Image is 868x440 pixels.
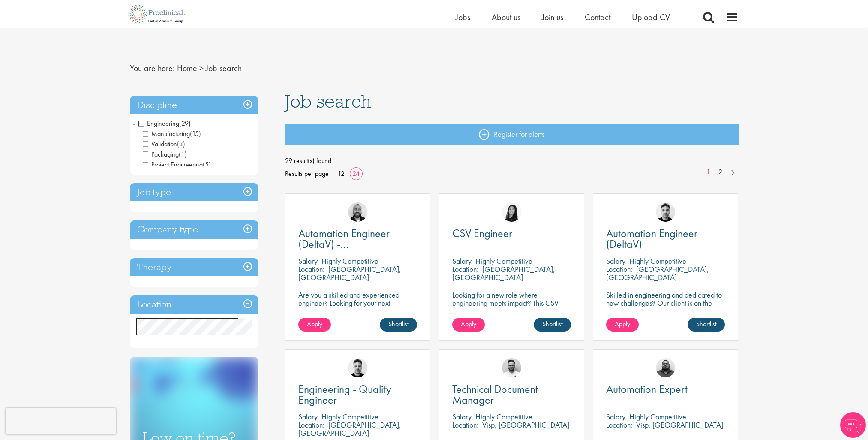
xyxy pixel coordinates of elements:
[143,160,211,169] span: Project Engineering
[298,384,417,405] a: Engineering - Quality Engineer
[143,150,179,159] span: Packaging
[475,412,532,422] p: Highly Competitive
[452,264,555,282] p: [GEOGRAPHIC_DATA], [GEOGRAPHIC_DATA]
[475,256,532,266] p: Highly Competitive
[380,318,417,332] a: Shortlist
[542,12,563,23] a: Join us
[298,412,318,422] span: Salary
[298,420,401,438] p: [GEOGRAPHIC_DATA], [GEOGRAPHIC_DATA]
[452,226,512,241] span: CSV Engineer
[452,264,478,274] span: Location:
[349,169,363,178] a: 24
[143,160,203,169] span: Project Engineering
[298,226,402,262] span: Automation Engineer (DeltaV) - [GEOGRAPHIC_DATA]
[606,264,709,282] p: [GEOGRAPHIC_DATA], [GEOGRAPHIC_DATA]
[177,63,197,74] a: breadcrumb link
[133,117,135,130] span: -
[179,150,187,159] span: (1)
[130,63,175,74] span: You are here:
[461,319,476,328] span: Apply
[143,139,177,148] span: Validation
[452,382,538,407] span: Technical Document Manager
[143,129,190,138] span: Manufacturing
[285,124,739,145] a: Register for alerts
[452,318,485,332] a: Apply
[502,202,521,222] img: Numhom Sudsok
[6,408,116,434] iframe: reCAPTCHA
[636,420,723,430] p: Visp, [GEOGRAPHIC_DATA]
[632,12,670,23] a: Upload CV
[190,129,201,138] span: (15)
[321,412,378,422] p: Highly Competitive
[452,291,571,315] p: Looking for a new role where engineering meets impact? This CSV Engineer role is calling your name!
[606,256,625,266] span: Salary
[138,119,191,128] span: Engineering
[130,258,258,277] div: Therapy
[502,358,521,377] img: Emile De Beer
[492,12,520,23] a: About us
[606,420,632,430] span: Location:
[199,63,204,74] span: >
[606,384,725,395] a: Automation Expert
[656,358,675,377] img: Ashley Bennett
[143,139,185,148] span: Validation
[534,318,571,332] a: Shortlist
[298,291,417,323] p: Are you a skilled and experienced engineer? Looking for your next opportunity to assist with impa...
[688,318,725,332] a: Shortlist
[452,384,571,405] a: Technical Document Manager
[179,119,191,128] span: (29)
[840,412,866,438] img: Chatbot
[285,167,329,180] span: Results per page
[130,220,258,239] h3: Company type
[285,154,739,167] span: 29 result(s) found
[143,129,201,138] span: Manufacturing
[130,96,258,115] h3: Discipline
[452,256,472,266] span: Salary
[177,139,185,148] span: (3)
[585,12,610,23] a: Contact
[348,202,367,222] img: Jordan Kiely
[452,412,472,422] span: Salary
[321,256,378,266] p: Highly Competitive
[452,420,478,430] span: Location:
[615,319,630,328] span: Apply
[298,318,331,332] a: Apply
[143,150,187,159] span: Packaging
[714,167,727,177] a: 2
[285,90,371,113] span: Job search
[348,358,367,377] img: Dean Fisher
[298,264,324,274] span: Location:
[298,256,318,266] span: Salary
[606,264,632,274] span: Location:
[138,119,179,128] span: Engineering
[298,264,401,282] p: [GEOGRAPHIC_DATA], [GEOGRAPHIC_DATA]
[702,167,715,177] a: 1
[298,382,391,407] span: Engineering - Quality Engineer
[206,63,242,74] span: Job search
[606,226,697,251] span: Automation Engineer (DeltaV)
[130,183,258,202] h3: Job type
[298,228,417,250] a: Automation Engineer (DeltaV) - [GEOGRAPHIC_DATA]
[482,420,569,430] p: Visp, [GEOGRAPHIC_DATA]
[335,169,348,178] a: 12
[203,160,211,169] span: (5)
[656,202,675,222] img: Dean Fisher
[606,382,688,396] span: Automation Expert
[130,295,258,314] h3: Location
[456,12,470,23] a: Jobs
[452,228,571,239] a: CSV Engineer
[606,318,639,332] a: Apply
